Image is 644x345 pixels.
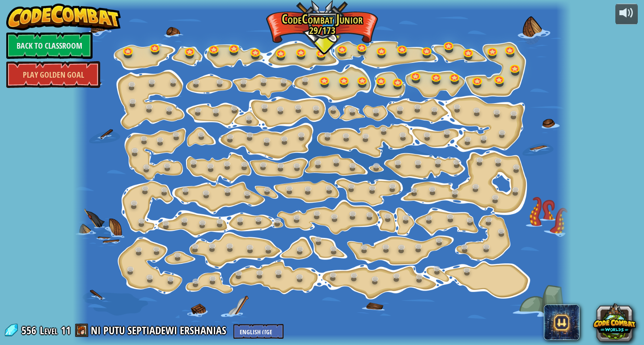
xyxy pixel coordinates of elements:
[615,4,638,25] button: Adjust volume
[6,4,121,30] img: CodeCombat - Learn how to code by playing a game
[21,323,39,337] span: 556
[40,323,58,338] span: Level
[6,61,100,88] a: Play Golden Goal
[6,32,93,59] a: Back to Classroom
[91,323,229,337] a: NI PUTU SEPTIADEWI ERSHANIAS
[61,323,71,337] span: 11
